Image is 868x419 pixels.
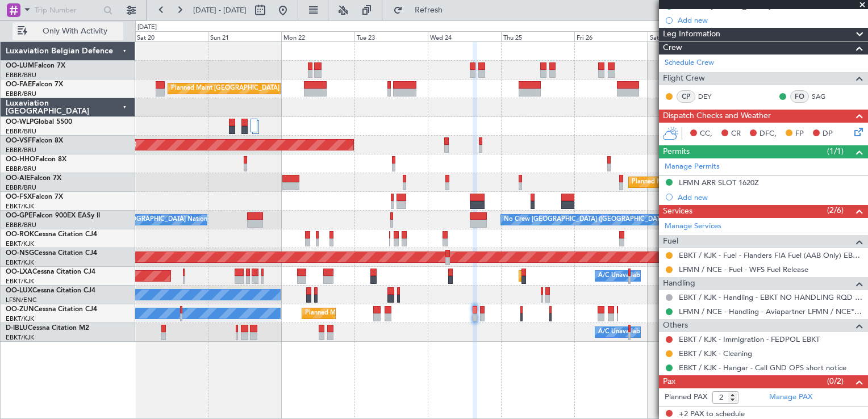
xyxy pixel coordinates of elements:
[6,194,63,200] a: OO-FSXFalcon 7X
[30,27,120,35] span: Only With Activity
[6,325,89,332] a: D-IBLUCessna Citation M2
[6,325,28,332] span: D-IBLU
[6,137,32,144] span: OO-VSF
[6,137,63,144] a: OO-VSFFalcon 8X
[663,319,688,332] span: Others
[504,211,694,228] div: No Crew [GEOGRAPHIC_DATA] ([GEOGRAPHIC_DATA] National)
[6,119,34,125] span: OO-WLP
[6,81,63,88] a: OO-FAEFalcon 7X
[6,231,97,238] a: OO-ROKCessna Citation CJ4
[678,192,862,202] div: Add new
[6,250,34,257] span: OO-NSG
[6,71,36,79] a: EBBR/BRU
[665,221,721,232] a: Manage Services
[648,31,721,41] div: Sat 27
[663,72,705,85] span: Flight Crew
[6,62,34,69] span: OO-LUM
[665,161,720,173] a: Manage Permits
[281,31,354,41] div: Mon 22
[35,2,100,19] input: Trip Number
[428,31,501,41] div: Wed 24
[208,31,281,41] div: Sun 21
[6,240,34,248] a: EBKT/KJK
[700,128,712,140] span: CC,
[6,183,36,192] a: EBBR/BRU
[6,231,34,238] span: OO-ROK
[6,287,32,294] span: OO-LUX
[12,22,123,40] button: Only With Activity
[6,296,37,304] a: LFSN/ENC
[663,41,682,55] span: Crew
[598,267,809,284] div: A/C Unavailable [GEOGRAPHIC_DATA] ([GEOGRAPHIC_DATA] National)
[6,277,34,286] a: EBKT/KJK
[665,392,707,403] label: Planned PAX
[171,80,377,97] div: Planned Maint [GEOGRAPHIC_DATA] ([GEOGRAPHIC_DATA] National)
[731,128,741,140] span: CR
[679,178,759,187] div: LFMN ARR SLOT 1620Z
[405,6,453,14] span: Refresh
[827,375,844,387] span: (0/2)
[827,145,844,157] span: (1/1)
[663,277,695,290] span: Handling
[6,202,34,211] a: EBKT/KJK
[388,1,456,19] button: Refresh
[679,292,862,302] a: EBKT / KJK - Handling - EBKT NO HANDLING RQD FOR CJ
[354,31,428,41] div: Tue 23
[812,91,837,102] a: SAG
[598,324,809,341] div: A/C Unavailable [GEOGRAPHIC_DATA] ([GEOGRAPHIC_DATA] National)
[6,175,61,182] a: OO-AIEFalcon 7X
[663,110,771,123] span: Dispatch Checks and Weather
[6,269,32,275] span: OO-LXA
[6,127,36,136] a: EBBR/BRU
[137,23,157,32] div: [DATE]
[6,250,97,257] a: OO-NSGCessna Citation CJ4
[501,31,574,41] div: Thu 25
[663,235,678,248] span: Fuel
[6,165,36,173] a: EBBR/BRU
[759,128,777,140] span: DFC,
[6,146,36,154] a: EBBR/BRU
[135,31,208,41] div: Sat 20
[663,375,675,388] span: Pax
[6,175,30,182] span: OO-AIE
[6,156,66,163] a: OO-HHOFalcon 8X
[679,334,820,344] a: EBKT / KJK - Immigration - FEDPOL EBKT
[6,212,100,219] a: OO-GPEFalcon 900EX EASy II
[6,62,65,69] a: OO-LUMFalcon 7X
[6,287,95,294] a: OO-LUXCessna Citation CJ4
[823,128,833,140] span: DP
[795,128,804,140] span: FP
[6,212,32,219] span: OO-GPE
[6,81,32,88] span: OO-FAE
[632,174,811,191] div: Planned Maint [GEOGRAPHIC_DATA] ([GEOGRAPHIC_DATA])
[679,307,862,316] a: LFMN / NCE - Handling - Aviapartner LFMN / NCE*****MY HANDLING****
[6,333,34,342] a: EBKT/KJK
[6,156,35,163] span: OO-HHO
[827,204,844,216] span: (2/6)
[6,306,34,313] span: OO-ZUN
[6,194,32,200] span: OO-FSX
[678,15,862,25] div: Add new
[677,90,695,103] div: CP
[6,258,34,267] a: EBKT/KJK
[663,28,720,41] span: Leg Information
[6,221,36,229] a: EBBR/BRU
[305,305,437,322] div: Planned Maint Kortrijk-[GEOGRAPHIC_DATA]
[679,250,862,260] a: EBKT / KJK - Fuel - Flanders FIA Fuel (AAB Only) EBKT / KJK
[6,269,95,275] a: OO-LXACessna Citation CJ4
[679,363,846,372] a: EBKT / KJK - Hangar - Call GND OPS short notice
[790,90,809,103] div: FO
[679,265,808,274] a: LFMN / NCE - Fuel - WFS Fuel Release
[193,5,247,15] span: [DATE] - [DATE]
[574,31,648,41] div: Fri 26
[6,306,97,313] a: OO-ZUNCessna Citation CJ4
[698,91,724,102] a: DEY
[6,90,36,98] a: EBBR/BRU
[6,315,34,323] a: EBKT/KJK
[6,119,72,125] a: OO-WLPGlobal 5500
[665,57,714,69] a: Schedule Crew
[769,392,812,403] a: Manage PAX
[663,205,692,218] span: Services
[679,349,752,358] a: EBKT / KJK - Cleaning
[663,145,690,158] span: Permits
